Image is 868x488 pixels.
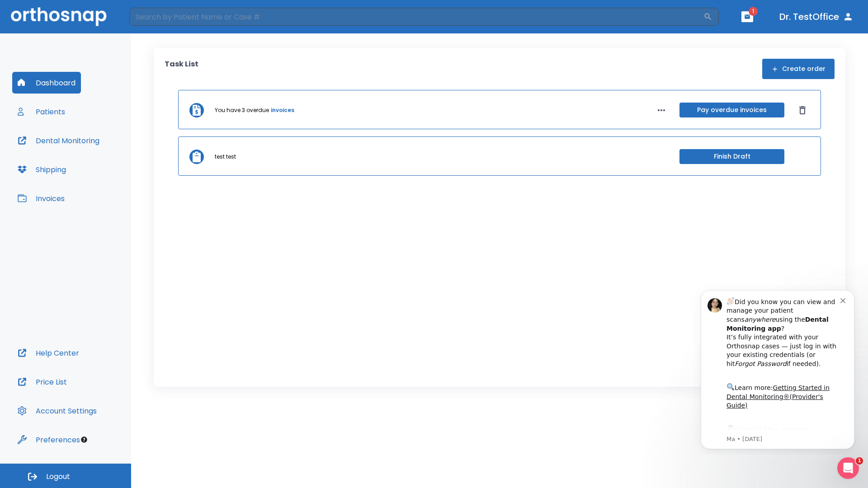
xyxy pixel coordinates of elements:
[215,153,236,161] p: test test
[679,103,784,117] button: Pay overdue invoices
[776,9,857,25] button: Dr. TestOffice
[12,429,85,450] button: Preferences
[12,159,71,180] button: Shipping
[12,342,85,364] button: Help Center
[11,7,107,26] img: Orthosnap
[12,371,72,393] button: Price List
[215,106,269,114] p: You have 3 overdue
[12,101,71,122] button: Patients
[12,188,70,209] button: Invoices
[129,8,703,26] input: Search by Patient Name or Case #
[39,144,120,160] a: App Store
[165,59,198,79] p: Task List
[837,457,859,479] iframe: Intercom live chat
[46,472,70,482] span: Logout
[12,130,105,151] button: Dental Monitoring
[687,282,868,455] iframe: Intercom notifications message
[12,72,81,94] button: Dashboard
[762,59,835,79] button: Create order
[856,457,863,465] span: 1
[12,400,102,422] button: Account Settings
[39,153,153,161] p: Message from Ma, sent 4w ago
[39,142,153,188] div: Download the app: | ​ Let us know if you need help getting started!
[80,436,88,444] div: Tooltip anchor
[749,7,758,16] span: 1
[271,106,294,114] a: invoices
[679,149,784,164] button: Finish Draft
[153,14,160,21] button: Dismiss notification
[795,103,810,117] button: Dismiss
